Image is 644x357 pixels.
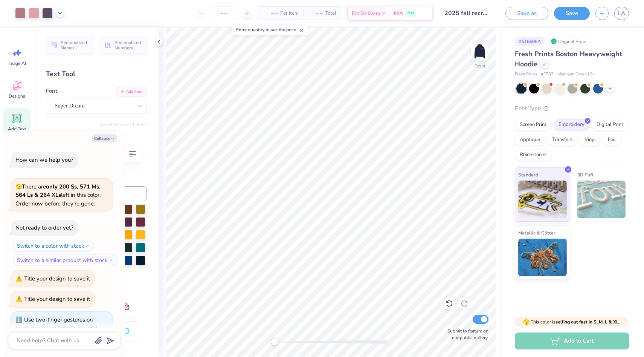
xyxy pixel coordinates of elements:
[443,328,488,341] label: Submit to feature on our public gallery.
[100,37,147,54] button: Personalized Numbers
[15,156,73,164] div: How can we help you?
[61,40,89,51] span: Personalized Names
[109,258,113,262] img: Switch to a similar product with stock
[518,229,555,237] span: Metallic & Glitter
[85,244,90,248] img: Switch to a color with stock
[24,295,90,303] div: Title your design to save it
[592,119,628,130] div: Digital Print
[271,338,278,346] div: Accessibility label
[472,44,487,59] img: Front
[580,134,601,146] div: Vinyl
[541,71,554,78] span: # FP87
[554,119,589,130] div: Embroidery
[209,6,238,20] input: – –
[8,60,26,66] span: Image AI
[577,171,593,179] span: 3D Puff
[263,9,278,17] span: – –
[15,183,22,190] span: 🫣
[439,6,494,21] input: Untitled Design
[549,37,591,46] div: Original Proof
[13,254,118,266] button: Switch to a similar product with stock
[547,134,577,146] div: Transfers
[352,9,380,17] span: Est. Delivery
[518,171,538,179] span: Standard
[515,37,545,46] div: # 518686A
[46,87,57,95] label: Font
[9,93,25,99] span: Designs
[518,181,567,218] img: Standard
[515,119,551,130] div: Screen Print
[114,40,142,51] span: Personalized Numbers
[515,104,629,113] div: Print Type
[523,319,530,326] span: 🫣
[46,37,93,54] button: Personalized Names
[554,7,590,20] button: Save
[475,63,485,69] div: Front
[280,9,299,17] span: Per Item
[557,71,595,78] span: Minimum Order: 12 +
[515,49,622,69] span: Fresh Prints Boston Heavyweight Hoodie
[15,183,101,199] strong: only 200 Ss, 571 Ms, 564 Ls & 264 XLs
[13,240,94,252] button: Switch to a color with stock
[518,239,567,276] img: Metallic & Glitter
[116,87,147,97] button: Add Font
[407,11,415,16] span: Free
[618,9,625,18] span: LA
[505,7,548,20] button: Save as
[515,71,537,78] span: Fresh Prints
[555,319,619,325] strong: selling out fast in S, M, L & XL
[325,9,336,17] span: Total
[394,9,403,17] span: N/A
[15,183,101,207] span: There are left in this color. Order now before they're gone.
[24,275,90,282] div: Title your design to save it
[8,126,26,132] span: Add Text
[308,9,323,17] span: – –
[515,134,545,146] div: Applique
[232,25,308,35] div: Enter quantity to see the price.
[577,181,626,218] img: 3D Puff
[603,134,621,146] div: Foil
[515,149,551,161] div: Rhinestones
[92,134,117,142] button: Collapse
[15,224,73,231] div: Not ready to order yet?
[46,69,147,79] div: Text Tool
[614,7,629,20] a: LA
[523,319,620,325] span: This color is .
[100,121,147,127] button: Switch to Greek Letters
[15,316,97,349] div: Use two-finger gestures on touch devices or hold Space and drag canvas with the mouse to move the...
